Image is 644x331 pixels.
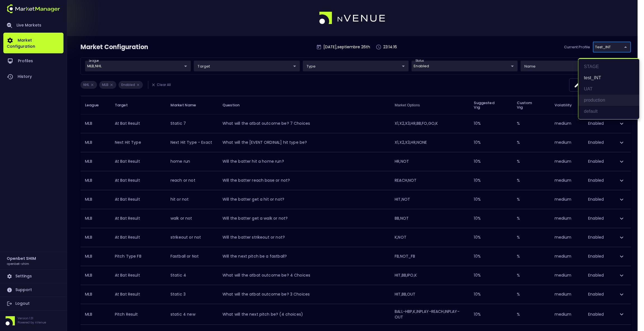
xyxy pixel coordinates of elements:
li: test_INT [578,72,639,83]
li: default [578,106,639,117]
li: production [578,95,639,106]
ul: league [578,59,639,119]
li: UAT [578,83,639,95]
li: STAGE [578,61,639,72]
